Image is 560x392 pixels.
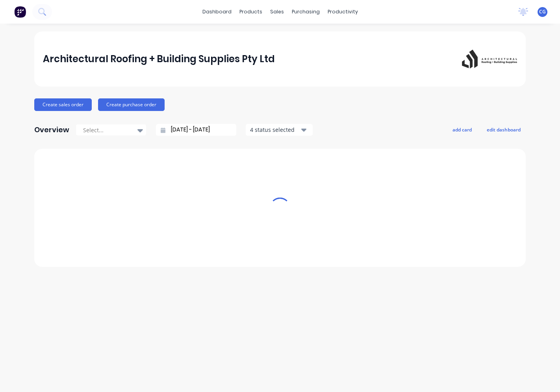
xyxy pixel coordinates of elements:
[462,50,517,69] img: Architectural Roofing + Building Supplies Pty Ltd
[14,6,26,18] img: Factory
[250,126,300,134] div: 4 status selected
[447,124,477,135] button: add card
[98,98,165,111] button: Create purchase order
[34,122,69,138] div: Overview
[246,124,313,136] button: 4 status selected
[34,98,92,111] button: Create sales order
[539,8,546,15] span: CG
[43,51,275,67] div: Architectural Roofing + Building Supplies Pty Ltd
[198,6,235,18] a: dashboard
[235,6,266,18] div: products
[324,6,362,18] div: productivity
[482,124,526,135] button: edit dashboard
[266,6,288,18] div: sales
[288,6,324,18] div: purchasing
